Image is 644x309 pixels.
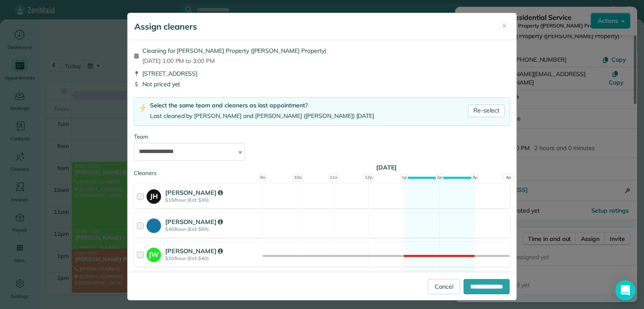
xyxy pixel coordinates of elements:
[615,280,636,301] div: Open Intercom Messenger
[142,46,326,55] span: Cleaning for [PERSON_NAME] Property ([PERSON_NAME] Property)
[428,279,460,294] a: Cancel
[468,104,505,117] a: Re-select
[165,189,223,197] strong: [PERSON_NAME]
[165,197,260,203] strong: $15/hour (Est: $30)
[147,189,161,202] strong: JH
[502,22,507,30] span: ✕
[165,226,260,232] strong: $40/hour (Est: $80)
[150,101,374,110] div: Select the same team and cleaners as last appointment?
[142,57,326,65] span: [DATE] 1:00 PM to 3:00 PM
[134,69,510,78] div: [STREET_ADDRESS]
[134,133,510,141] div: Team
[165,218,223,226] strong: [PERSON_NAME]
[134,169,510,172] div: Cleaners
[134,80,510,88] div: Not priced yet
[165,255,260,261] strong: $20/hour (Est: $40)
[165,247,223,255] strong: [PERSON_NAME]
[147,248,161,260] strong: JW
[139,104,147,112] img: lightning-bolt-icon-94e5364df696ac2de96d3a42b8a9ff6ba979493684c50e6bbbcda72601fa0d29.png
[150,112,374,120] div: Last cleaned by [PERSON_NAME] and [PERSON_NAME] ([PERSON_NAME]) [DATE]
[134,21,197,33] h5: Assign cleaners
